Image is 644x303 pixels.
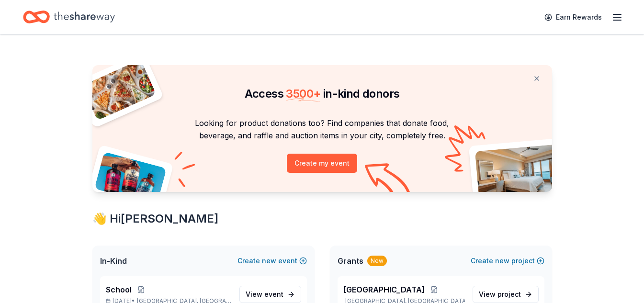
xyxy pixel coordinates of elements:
span: School [106,284,132,295]
span: View [246,289,283,300]
a: Earn Rewards [539,9,608,26]
button: Createnewevent [237,255,307,267]
span: new [262,255,276,267]
span: Access in-kind donors [245,87,400,101]
span: [GEOGRAPHIC_DATA] [343,284,425,295]
span: new [495,255,509,267]
a: View event [239,286,301,303]
p: Looking for product donations too? Find companies that donate food, beverage, and raffle and auct... [104,117,541,142]
button: Createnewproject [471,255,544,267]
span: project [497,290,521,298]
span: View [479,289,521,300]
span: 3500 + [286,87,320,101]
a: Home [23,6,115,28]
span: event [264,290,283,298]
div: 👋 Hi [PERSON_NAME] [92,211,552,226]
div: New [367,256,387,266]
img: Pizza [81,59,156,121]
span: In-Kind [100,255,127,267]
span: Grants [338,255,363,267]
a: View project [473,286,539,303]
button: Create my event [287,154,357,173]
img: Curvy arrow [365,163,413,199]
